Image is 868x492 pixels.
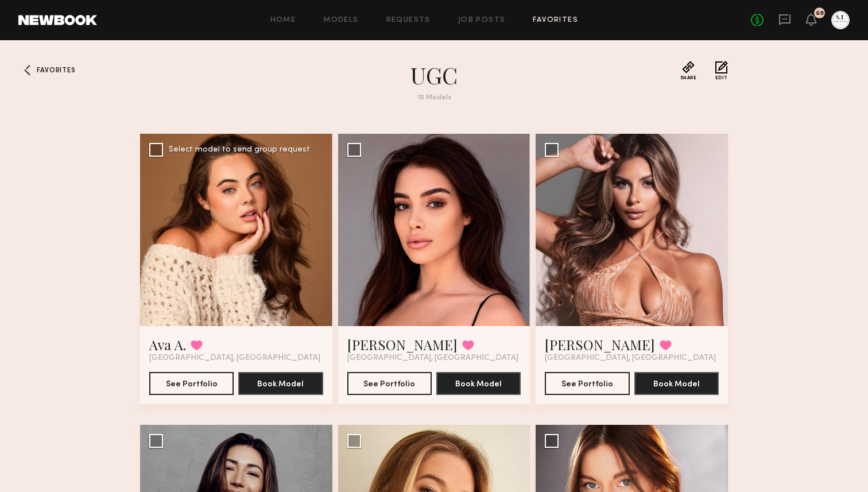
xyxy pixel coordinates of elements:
[436,378,521,388] a: Book Model
[545,372,629,395] button: See Portfolio
[149,372,234,395] button: See Portfolio
[533,17,578,24] a: Favorites
[169,146,310,154] div: Select model to send group request
[238,372,323,395] button: Book Model
[347,335,458,354] a: [PERSON_NAME]
[227,61,641,90] h1: UGC
[18,61,37,79] a: Favorites
[436,372,521,395] button: Book Model
[227,94,641,102] div: 10 Models
[323,17,358,24] a: Models
[634,372,719,395] button: Book Model
[238,378,323,388] a: Book Model
[386,17,431,24] a: Requests
[37,67,75,74] span: Favorites
[347,354,518,363] span: [GEOGRAPHIC_DATA], [GEOGRAPHIC_DATA]
[149,354,320,363] span: [GEOGRAPHIC_DATA], [GEOGRAPHIC_DATA]
[680,76,697,80] span: Share
[715,61,728,80] button: Edit
[270,17,296,24] a: Home
[816,10,824,17] div: 69
[545,335,655,354] a: [PERSON_NAME]
[715,76,728,80] span: Edit
[680,61,697,80] button: Share
[545,354,716,363] span: [GEOGRAPHIC_DATA], [GEOGRAPHIC_DATA]
[149,335,186,354] a: Ava A.
[634,378,719,388] a: Book Model
[458,17,506,24] a: Job Posts
[347,372,432,395] button: See Portfolio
